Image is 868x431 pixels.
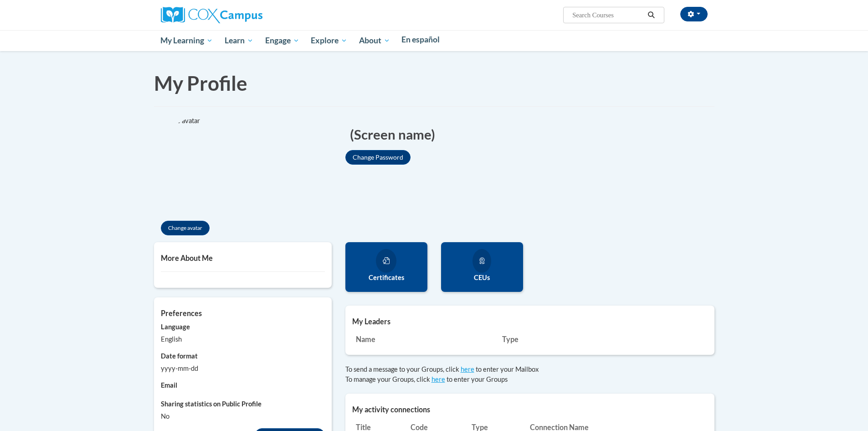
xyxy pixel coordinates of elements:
label: Date format [161,351,325,361]
label: Language [161,322,325,332]
div: yyyy-mm-dd [161,363,325,374]
h5: Preferences [161,309,325,317]
label: Sharing statistics on Public Profile [161,399,325,409]
span: About [359,35,390,46]
label: Certificates [352,273,421,283]
input: Search Courses [571,10,644,21]
i:  [647,12,655,19]
span: My Learning [160,35,213,46]
a: About [353,30,396,51]
a: here [461,365,474,373]
img: Cox Campus [161,7,262,23]
a: Explore [305,30,353,51]
span: To send a message to your Groups, click [345,365,459,373]
span: Explore [311,35,347,46]
button: Change Password [345,150,411,165]
span: (Screen name) [350,125,435,144]
a: here [431,375,445,383]
div: No [161,411,325,421]
h5: More About Me [161,254,325,262]
span: To manage your Groups, click [345,375,430,383]
label: Email [161,380,325,390]
a: Engage [259,30,305,51]
span: En español [401,35,440,44]
a: My Learning [155,30,219,51]
button: Change avatar [161,221,210,235]
div: Click to change the profile picture [154,116,254,216]
span: Learn [225,35,253,46]
span: My Profile [154,71,247,95]
th: Name [352,330,499,348]
h5: My activity connections [352,405,708,414]
a: En español [396,30,446,49]
a: Learn [219,30,259,51]
a: Cox Campus [161,10,262,18]
div: English [161,334,325,344]
th: Type [498,330,628,348]
span: Engage [265,35,299,46]
button: Account Settings [680,7,708,21]
span: to enter your Mailbox [476,365,539,373]
button: Search [644,10,658,21]
div: Main menu [147,30,721,51]
label: CEUs [448,273,516,283]
span: to enter your Groups [447,375,508,383]
h5: My Leaders [352,317,708,326]
img: profile avatar [154,116,254,216]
